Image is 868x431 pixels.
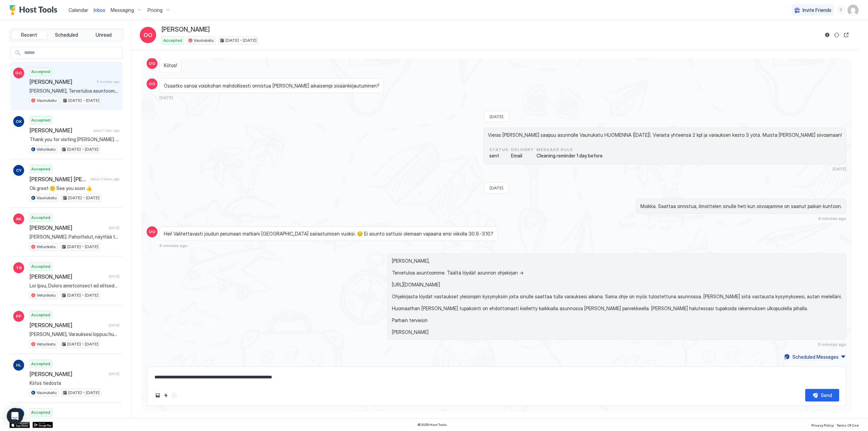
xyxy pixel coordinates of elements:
[811,423,834,427] span: Privacy Policy
[30,322,106,329] span: [PERSON_NAME]
[11,30,47,40] button: Recent
[7,408,23,424] div: Open Intercom Messenger
[154,391,162,399] button: Upload image
[818,216,846,221] span: 6 minutes ago
[164,83,379,89] span: Osaatko sanoa voisikohan mahdollisesti onnistua [PERSON_NAME] aikaisempi sisäänkirjautuminen?
[69,6,88,14] a: Calendar
[68,195,99,201] span: [DATE] - [DATE]
[818,342,846,347] span: 5 minutes ago
[67,244,98,250] span: [DATE] - [DATE]
[805,389,839,401] button: Send
[30,224,106,231] span: [PERSON_NAME]
[149,60,155,67] span: OO
[536,147,603,153] span: Message Rule
[417,423,447,427] span: © 2025 Host Tools
[640,203,842,209] span: Moikka. Saattaa onnistua, ilmoittelen sinulle heti kun siivoajamme on saanut paikan kuntoon.
[31,312,50,318] span: Accepted
[30,78,94,85] span: [PERSON_NAME]
[30,234,119,240] span: [PERSON_NAME]. Pahoittelut, näyttää tunnistavan kielesi väärin ja lähettää automaattiviestit engl...
[31,117,50,123] span: Accepted
[31,263,50,269] span: Accepted
[162,391,170,399] button: Quick reply
[67,146,98,152] span: [DATE] - [DATE]
[68,390,99,396] span: [DATE] - [DATE]
[16,216,21,222] span: AK
[164,62,177,69] span: Kiitos!
[225,37,257,43] span: [DATE] - [DATE]
[94,6,105,14] a: Inbox
[30,331,119,337] span: [PERSON_NAME], Varauksesi loppuu huomenna kello 11:00. [PERSON_NAME] jättää avaimen keittiön taso...
[511,147,534,153] span: Delivery
[15,70,22,76] span: OO
[37,292,56,298] span: Veturikatu
[194,37,214,43] span: Vaunukatu
[97,79,119,84] span: 5 minutes ago
[31,69,50,75] span: Accepted
[149,81,155,87] span: OO
[490,114,503,119] span: [DATE]
[31,409,50,415] span: Accepted
[30,380,119,386] span: Kiitos tiedosta
[93,128,119,133] span: about 1 hour ago
[30,88,119,94] span: [PERSON_NAME], Tervetuloa asuntoomme. Täältä löydät asunnon ohjekirjan -> [URL][DOMAIN_NAME] Ohje...
[489,153,508,159] span: sent
[69,7,88,13] span: Calendar
[836,421,858,428] a: Terms Of Use
[67,341,98,347] span: [DATE] - [DATE]
[96,32,112,38] span: Unread
[111,7,134,13] span: Messaging
[833,166,846,171] span: [DATE]
[833,31,841,39] button: Sync reservation
[836,423,858,427] span: Terms Of Use
[144,31,152,39] span: OO
[30,273,106,280] span: [PERSON_NAME]
[159,95,173,100] span: [DATE]
[783,352,846,361] button: Scheduled Messages
[837,6,845,14] div: menu
[164,231,493,237] span: Hei! Valitettavasti joudun perumaan matkani [GEOGRAPHIC_DATA] sairastumisen vuoksi. 😔 Ei asunto s...
[392,258,842,335] span: [PERSON_NAME], Tervetuloa asuntoomme. Täältä löydät asunnon ohjekirjan -> [URL][DOMAIN_NAME] Ohje...
[490,185,503,190] span: [DATE]
[30,185,119,191] span: Ok great 🙂 See you soon 👍
[792,353,838,360] div: Scheduled Messages
[86,30,121,40] button: Unread
[37,146,56,152] span: Veturikatu
[162,26,210,34] span: [PERSON_NAME]
[31,166,50,172] span: Accepted
[16,362,21,368] span: HL
[30,136,119,143] span: Thank you for visiting [PERSON_NAME]. Glad to hear you liked the place 🙂 You are always welcome b...
[30,176,88,183] span: [PERSON_NAME] [PERSON_NAME]
[30,371,106,377] span: [PERSON_NAME]
[159,243,188,248] span: 5 minutes ago
[55,32,78,38] span: Scheduled
[16,313,21,319] span: PP
[67,292,98,298] span: [DATE] - [DATE]
[37,195,57,201] span: Vaunukatu
[49,30,84,40] button: Scheduled
[31,214,50,221] span: Accepted
[68,97,99,104] span: [DATE] - [DATE]
[10,5,60,15] a: Host Tools Logo
[489,147,508,153] span: status
[109,372,119,376] span: [DATE]
[94,7,105,13] span: Inbox
[811,421,834,428] a: Privacy Policy
[10,422,30,428] a: App Store
[163,37,182,43] span: Accepted
[33,422,53,428] a: Google Play Store
[37,341,56,347] span: Veturikatu
[536,153,603,159] span: Cleaning reminder 1 day before
[842,31,850,39] button: Open reservation
[21,32,37,38] span: Recent
[823,31,831,39] button: Reservation information
[31,361,50,367] span: Accepted
[91,177,119,181] span: about 4 hours ago
[37,97,57,104] span: Vaunukatu
[109,226,119,230] span: [DATE]
[21,47,122,59] input: Input Field
[109,323,119,327] span: [DATE]
[149,229,155,235] span: OO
